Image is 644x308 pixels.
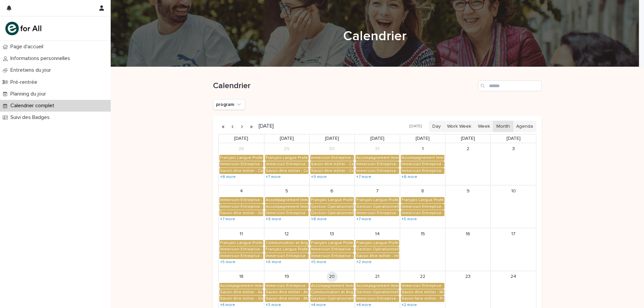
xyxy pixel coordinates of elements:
td: August 14, 2025 [355,228,400,271]
p: Suivi des Badges [8,114,55,121]
td: August 4, 2025 [219,185,264,228]
a: August 10, 2025 [508,186,519,196]
a: August 13, 2025 [327,229,337,239]
div: Savoir-être métier - Communication interpersonnelle avec les personnes accompagnées et les autres... [220,168,263,174]
div: Savoir-être métier - Collaboration avec l’équipe d’aidants [265,168,308,174]
button: Next month [237,121,247,132]
div: Accompagnement Immersion - Préparation de l'immersion tutorée [356,155,399,161]
td: July 31, 2025 [355,143,400,185]
div: Immersion Entreprise - Immersion tutorée [220,204,263,209]
div: Communication et Anglais Professionnel - Anglais de l'hôtellerie [311,290,354,295]
a: Show 7 more events [356,217,372,222]
button: program [213,99,245,110]
a: Show 7 more events [356,174,372,180]
td: August 1, 2025 [400,143,445,185]
div: Accompagnement Immersion - Retour de l'immersion tutorée [311,283,354,289]
a: Show 9 more events [310,174,327,180]
div: Français Langue Professionnel - Conseiller et vendre des produits frais [356,197,399,203]
a: Show 7 more events [265,174,281,180]
div: Immersion Entreprise - Immersion tutorée [401,162,444,167]
a: Sunday [505,134,522,143]
a: August 1, 2025 [417,143,428,154]
div: Immersion Entreprise - Immersion tutorée [401,283,444,289]
a: August 5, 2025 [281,186,292,196]
div: Gestion Opérationnelle - Cérémonie de Clôture [356,247,399,252]
div: Immersion Entreprise - Immersion tutorée [356,296,399,301]
div: Français Langue Professionnel - Conseiller et vendre des produits frais [220,240,263,246]
p: Planning du jour [8,91,51,97]
a: July 28, 2025 [236,143,247,154]
a: Show 8 more events [401,174,418,180]
td: August 6, 2025 [309,185,355,228]
div: Savoir-être métier - Gérer les incidents critiques interculturels en restauration collective [220,210,263,216]
a: July 30, 2025 [327,143,337,154]
div: Immersion Entreprise - Immersion tutorée [356,162,399,167]
div: Savoir-être métier - Accompagnement et adaptation de sa pratique en tenant compte du cadre de réf... [265,290,308,295]
div: Gestion Opérationnelle - Cérémonie de Clôture [311,204,354,209]
div: Immersion Entreprise - Immersion tutorée [311,247,354,252]
a: Tuesday [278,134,295,143]
button: Next year [247,121,256,132]
td: August 5, 2025 [264,185,309,228]
div: Savoir-être métier - Mobilisation et valorisation de ses forces et talents [265,296,308,301]
div: Français Langue Professionnel - Conseiller et vendre des produits frais [265,247,308,252]
div: Immersion Entreprise - Immersion tutorée [356,210,399,216]
a: August 20, 2025 [327,271,337,282]
div: Accompagnement Immersion - Retour de l'immersion tutorée [265,204,308,209]
div: Immersion Entreprise - Immersion tutorée [265,253,308,259]
a: Wednesday [324,134,340,143]
div: Immersion Entreprise - Immersion tutorée [401,168,444,174]
a: Show 7 more events [219,217,236,222]
td: August 15, 2025 [400,228,445,271]
a: August 12, 2025 [281,229,292,239]
td: August 8, 2025 [400,185,445,228]
a: Show 8 more events [219,174,236,180]
div: Français Langue Professionnel - FLP - Cuisinier de collectivité [220,155,263,161]
div: Immersion Entreprise - Immersion tutorée [265,210,308,216]
h2: [DATE] [256,124,274,129]
div: Accompagnement Immersion - Préparation de l'immersion tutorée [220,283,263,289]
td: August 2, 2025 [445,143,491,185]
a: August 14, 2025 [372,229,383,239]
div: Immersion Entreprise - Immersion tutorée [401,210,444,216]
a: August 7, 2025 [372,186,383,196]
div: Immersion Entreprise - Immersion tutorée [220,253,263,259]
a: August 9, 2025 [463,186,473,196]
a: August 4, 2025 [236,186,247,196]
a: July 29, 2025 [281,143,292,154]
td: August 16, 2025 [445,228,491,271]
a: Show 8 more events [310,217,327,222]
div: Français Langue Professionnel - FLP - Cuisinier de collectivité [265,155,308,161]
h1: Calendrier [211,28,539,44]
div: Savoir-être métier - Accompagnement et adaptation de sa pratique en tenant compte du cadre de réf... [220,290,263,295]
td: July 29, 2025 [264,143,309,185]
a: Show 4 more events [356,302,372,308]
td: August 12, 2025 [264,228,309,271]
p: Page d'accueil [8,44,49,50]
div: Savoir-être métier - Maîtrise de la prise de parole en public et communication orale professionnelle [401,290,444,295]
a: Show 5 more events [310,259,327,265]
button: Month [493,121,513,132]
div: Accompagnement Immersion - Retour de l'immersion tutorée [356,283,399,289]
a: August 3, 2025 [508,143,519,154]
div: Français Langue Professionnel - Valoriser les produits frais et leur origine [356,240,399,246]
div: Communication et Anglais Professionnel - Anglais de l'hôtellerie [265,240,308,246]
div: Français Langue Professionnel - Les compétences clés du métier de vendeur en produits frais [311,240,354,246]
div: Immersion Entreprise - Immersion tutorée [220,162,263,167]
a: July 31, 2025 [372,143,383,154]
a: Show 2 more events [401,302,418,308]
a: Show 6 more events [265,259,282,265]
a: August 24, 2025 [508,271,519,282]
td: August 10, 2025 [491,185,536,228]
p: Pré-rentrée [8,79,43,85]
a: August 16, 2025 [463,229,473,239]
a: Show 5 more events [219,259,236,265]
a: August 2, 2025 [463,143,473,154]
div: Gestion Opérationnelle - Cérémonie de Clôture [356,204,399,209]
input: Search [478,80,542,91]
td: August 17, 2025 [491,228,536,271]
p: Entretiens du jour [8,67,56,73]
div: Immersion Entreprise - Immersion tutorée [220,197,263,203]
div: Savoir-être métier - Gestion du stress et des imprévus (livraisons, rupture de stock, affluence) [220,296,263,301]
a: August 21, 2025 [372,271,383,282]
